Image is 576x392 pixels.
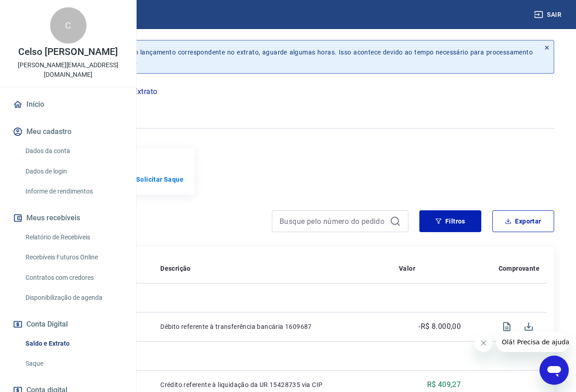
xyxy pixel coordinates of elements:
[160,264,191,273] p: Descrição
[160,380,384,389] p: Crédito referente à liquidação da UR 15428735 via CIP
[7,60,129,79] p: [PERSON_NAME][EMAIL_ADDRESS][DOMAIN_NAME]
[136,175,184,184] a: Solicitar Saque
[11,94,125,114] a: Início
[474,334,493,352] iframe: Fechar mensagem
[50,7,87,44] div: C
[22,228,125,247] a: Relatório de Recebíveis
[22,288,125,307] a: Disponibilização de agenda
[11,208,125,228] button: Meus recebíveis
[540,356,569,385] iframe: Botão para abrir a janela de mensagens
[399,264,415,273] p: Valor
[22,162,125,181] a: Dados de login
[160,322,384,331] p: Débito referente à transferência bancária 1609687
[492,210,554,232] button: Exportar
[496,316,518,337] span: Visualizar
[418,321,461,332] p: -R$ 8.000,00
[11,314,125,334] button: Conta Digital
[499,264,540,273] p: Comprovante
[22,268,125,287] a: Contratos com credores
[22,248,125,267] a: Recebíveis Futuros Online
[419,210,481,232] button: Filtros
[22,142,125,160] a: Dados da conta
[532,6,565,23] button: Sair
[22,214,261,232] h4: Extrato
[22,182,125,201] a: Informe de rendimentos
[49,48,533,66] p: Se o saldo aumentar sem um lançamento correspondente no extrato, aguarde algumas horas. Isso acon...
[22,354,125,373] a: Saque
[18,47,117,57] p: Celso [PERSON_NAME]
[22,334,125,353] a: Saldo e Extrato
[280,214,386,228] input: Busque pelo número do pedido
[11,122,125,142] button: Meu cadastro
[5,6,76,14] span: Olá! Precisa de ajuda?
[427,379,461,390] p: R$ 409,27
[496,332,569,352] iframe: Mensagem da empresa
[518,316,540,337] span: Download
